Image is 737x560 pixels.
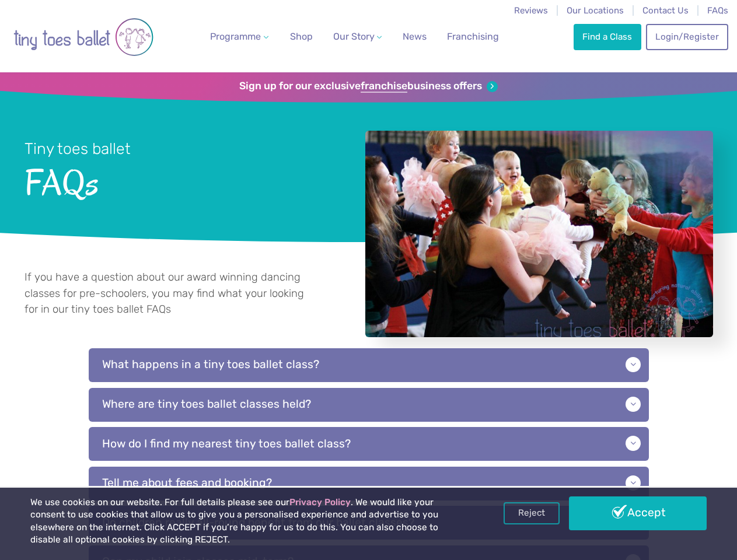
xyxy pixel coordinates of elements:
a: Franchising [442,25,504,48]
a: Reviews [514,5,548,16]
a: FAQs [707,5,728,16]
a: News [398,25,431,48]
p: Tell me about fees and booking? [89,467,649,501]
span: Shop [290,31,313,42]
a: Programme [205,25,273,48]
span: News [403,31,427,42]
p: We use cookies on our website. For full details please see our . We would like your consent to us... [30,496,470,547]
a: Our Locations [567,5,624,16]
a: Reject [504,502,560,524]
a: Find a Class [574,24,641,50]
p: What happens in a tiny toes ballet class? [89,348,649,382]
span: Franchising [447,31,499,42]
img: tiny toes ballet [13,8,153,66]
p: How do I find my nearest tiny toes ballet class? [89,427,649,461]
a: Privacy Policy [289,497,351,508]
p: If you have a question about our award winning dancing classes for pre-schoolers, you may find wh... [25,269,314,318]
strong: franchise [361,80,407,93]
span: FAQs [25,159,334,202]
a: Login/Register [646,24,728,50]
a: Our Story [328,25,386,48]
span: Programme [210,31,261,42]
p: Where are tiny toes ballet classes held? [89,388,649,422]
a: Sign up for our exclusivefranchisebusiness offers [239,80,498,93]
a: Shop [285,25,317,48]
small: Tiny toes ballet [25,139,131,158]
span: Our Story [333,31,375,42]
a: Contact Us [642,5,689,16]
a: Accept [569,496,707,530]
